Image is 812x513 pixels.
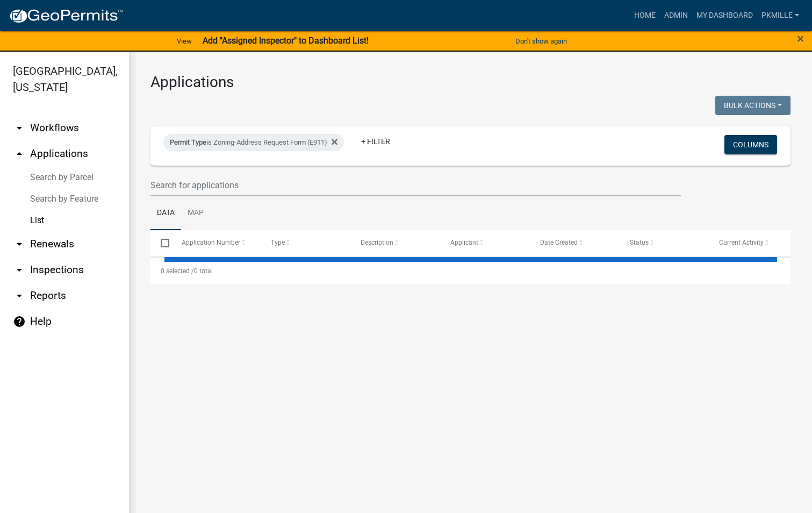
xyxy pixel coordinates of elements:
[724,135,777,154] button: Columns
[181,196,210,231] a: Map
[353,132,399,151] a: + Filter
[150,73,791,91] h3: Applications
[182,239,240,246] span: Application Number
[530,230,620,256] datatable-header-cell: Date Created
[161,267,194,275] span: 0 selected /
[440,230,530,256] datatable-header-cell: Applicant
[150,196,181,231] a: Data
[170,138,206,146] span: Permit Type
[361,239,393,246] span: Description
[709,230,799,256] datatable-header-cell: Current Activity
[797,31,804,46] span: ×
[13,315,26,328] i: help
[150,174,681,196] input: Search for applications
[261,230,350,256] datatable-header-cell: Type
[173,32,196,50] a: View
[719,239,764,246] span: Current Activity
[13,147,26,160] i: arrow_drop_up
[540,239,578,246] span: Date Created
[350,230,440,256] datatable-header-cell: Description
[692,5,757,26] a: My Dashboard
[171,230,261,256] datatable-header-cell: Application Number
[163,134,344,151] div: is Zoning-Address Request Form (E911)
[13,238,26,251] i: arrow_drop_down
[630,239,649,246] span: Status
[660,5,692,26] a: Admin
[797,32,804,45] button: Close
[13,263,26,276] i: arrow_drop_down
[13,122,26,134] i: arrow_drop_down
[271,239,285,246] span: Type
[715,96,791,115] button: Bulk Actions
[203,35,369,46] strong: Add "Assigned Inspector" to Dashboard List!
[619,230,709,256] datatable-header-cell: Status
[13,289,26,302] i: arrow_drop_down
[150,258,791,284] div: 0 total
[511,32,571,50] button: Don't show again
[630,5,660,26] a: Home
[450,239,478,246] span: Applicant
[757,5,803,26] a: pkmille
[150,230,171,256] datatable-header-cell: Select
